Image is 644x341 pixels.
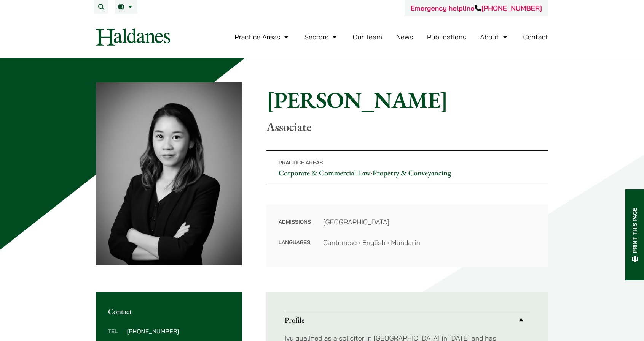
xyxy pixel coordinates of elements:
[279,159,323,166] span: Practice Areas
[427,33,466,41] a: Publications
[266,86,548,114] h1: [PERSON_NAME]
[118,4,134,10] a: EN
[480,33,509,41] a: About
[279,217,311,237] dt: Admissions
[353,33,382,41] a: Our Team
[323,217,536,227] dd: [GEOGRAPHIC_DATA]
[279,168,371,178] a: Corporate & Commercial Law
[323,237,536,248] dd: Cantonese • English • Mandarin
[96,28,170,46] img: Logo of Haldanes
[411,4,542,13] a: Emergency helpline[PHONE_NUMBER]
[523,33,548,41] a: Contact
[396,33,413,41] a: News
[285,310,530,330] a: Profile
[127,328,230,334] dd: [PHONE_NUMBER]
[108,307,230,316] h2: Contact
[304,33,339,41] a: Sectors
[266,120,548,134] p: Associate
[234,33,290,41] a: Practice Areas
[373,168,451,178] a: Property & Conveyancing
[266,150,548,185] p: •
[279,237,311,248] dt: Languages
